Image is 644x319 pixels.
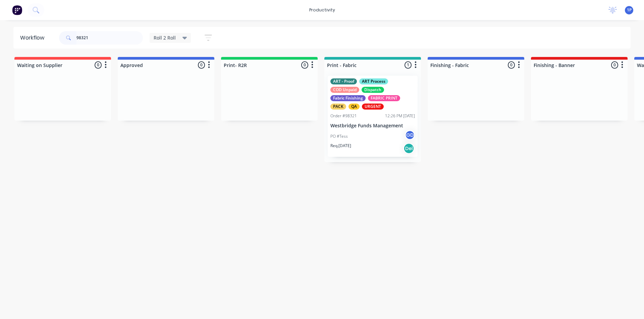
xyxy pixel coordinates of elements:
[306,5,338,15] div: productivity
[348,104,360,110] div: QA
[330,133,348,139] p: PO #Tess
[627,7,632,13] span: 1P
[385,113,415,119] div: 12:26 PM [DATE]
[330,143,351,149] p: Req. [DATE]
[330,95,366,101] div: Fabric Finishing
[368,95,400,101] div: FABRIC PRINT
[330,113,357,119] div: Order #98321
[404,143,414,154] div: Del
[330,104,346,110] div: PACK
[20,34,48,42] div: Workflow
[330,123,415,129] p: Westbridge Funds Management
[330,78,357,84] div: ART - Proof
[362,87,384,93] div: Dispatch
[12,5,22,15] img: Factory
[154,34,176,41] span: Roll 2 Roll
[362,104,384,110] div: URGENT
[76,31,143,45] input: Search for orders...
[330,87,359,93] div: COD Unpaid
[328,76,418,157] div: ART - ProofART ProcessCOD UnpaidDispatchFabric FinishingFABRIC PRINTPACKQAURGENTOrder #9832112:26...
[405,130,415,140] div: GD
[359,78,388,84] div: ART Process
